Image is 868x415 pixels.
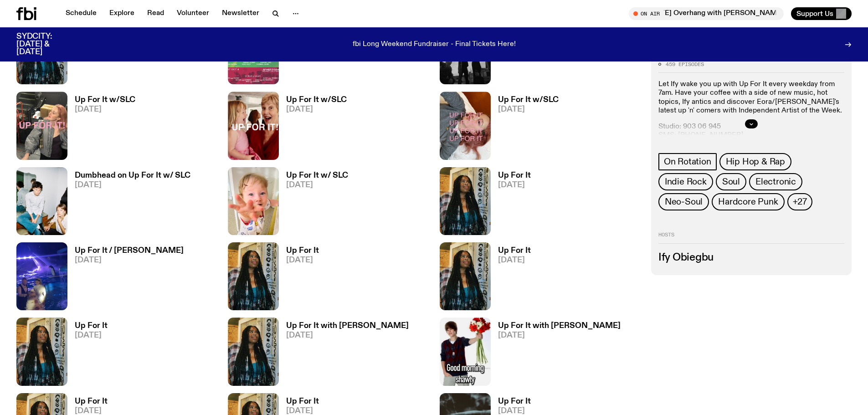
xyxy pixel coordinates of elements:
img: Ify - a Brown Skin girl with black braided twists, looking up to the side with her tongue stickin... [440,167,491,235]
span: Neo-Soul [665,197,703,207]
img: baby slc [228,167,279,235]
a: Read [142,7,169,20]
p: fbi Long Weekend Fundraiser - Final Tickets Here! [353,41,516,49]
h3: SYDCITY: [DATE] & [DATE] [16,33,75,56]
h3: Up For It [498,398,531,405]
img: Ify - a Brown Skin girl with black braided twists, looking up to the side with her tongue stickin... [16,318,67,385]
h3: Up For It [75,322,108,330]
span: Support Us [796,10,833,18]
h3: Up For It w/SLC [498,96,559,104]
span: [DATE] [498,407,531,415]
a: Electronic [749,173,802,190]
a: Indie Rock [658,173,713,190]
button: Support Us [791,7,852,20]
a: Newsletter [216,7,265,20]
span: Soul [722,177,740,187]
span: [DATE] [75,181,190,189]
img: dumbhead 4 slc [16,167,67,235]
h3: Dumbhead on Up For It w/ SLC [75,172,190,179]
a: Up For It[DATE] [491,172,531,235]
span: [DATE] [498,181,531,189]
a: Hip Hop & Rap [719,153,791,170]
span: [DATE] [498,256,531,264]
span: [DATE] [286,181,348,189]
a: Schedule [60,7,102,20]
a: Up For It[DATE] [279,247,319,310]
span: Hardcore Punk [718,197,778,207]
span: [DATE] [75,407,108,415]
span: Hip Hop & Rap [726,157,785,167]
span: Indie Rock [665,177,707,187]
a: Up For It[DATE] [67,322,108,385]
h3: Up For It w/SLC [286,96,347,104]
a: Soul [716,173,746,190]
a: Dumbhead on Up For It w/ SLC[DATE] [67,172,190,235]
a: Explore [104,7,140,20]
span: [DATE] [286,407,319,415]
span: [DATE] [286,332,409,339]
a: Up For It / [PERSON_NAME][DATE] [67,247,184,310]
p: Let Ify wake you up with Up For It every weekday from 7am. Have your coffee with a side of new mu... [658,80,844,115]
h3: Up For It [286,398,319,405]
h3: Up For It / [PERSON_NAME] [75,247,184,255]
img: Ify - a Brown Skin girl with black braided twists, looking up to the side with her tongue stickin... [228,242,279,310]
a: Neo-Soul [658,193,709,210]
a: Up For It[DATE] [491,247,531,310]
a: Up For It w/SLC[DATE] [279,96,347,159]
h3: Up For It with [PERSON_NAME] [498,322,621,330]
a: On Rotation [658,153,717,170]
h3: Up For It w/SLC [75,96,135,104]
button: On Air[DATE] Overhang with [PERSON_NAME] [629,7,784,20]
span: [DATE] [286,256,319,264]
h3: Up For It with [PERSON_NAME] [286,322,409,330]
a: Hardcore Punk [712,193,784,210]
h3: Up For It [498,172,531,179]
a: Up For It w/SLC[DATE] [491,96,559,159]
a: Up For It w/SLC[DATE] [67,96,135,159]
a: Up For It with [PERSON_NAME][DATE] [279,322,409,385]
h3: Up For It [498,247,531,255]
a: Volunteer [171,7,215,20]
span: [DATE] [498,332,621,339]
a: Up For It with [PERSON_NAME][DATE] [491,322,621,385]
h2: Hosts [658,232,844,243]
span: 459 episodes [666,62,704,67]
h3: Ify Obiegbu [658,253,844,263]
a: Up For It w/ SLC[DATE] [279,172,348,235]
span: [DATE] [286,106,347,113]
img: Ify - a Brown Skin girl with black braided twists, looking up to the side with her tongue stickin... [228,318,279,385]
h3: Up For It w/ SLC [286,172,348,179]
h3: Up For It [75,398,108,405]
span: [DATE] [75,106,135,113]
span: Electronic [755,177,796,187]
img: Ify - a Brown Skin girl with black braided twists, looking up to the side with her tongue stickin... [440,242,491,310]
span: [DATE] [75,256,184,264]
span: [DATE] [498,106,559,113]
span: On Rotation [664,157,711,167]
h3: Up For It [286,247,319,255]
button: +27 [787,193,812,210]
span: [DATE] [75,332,108,339]
span: +27 [793,197,807,207]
